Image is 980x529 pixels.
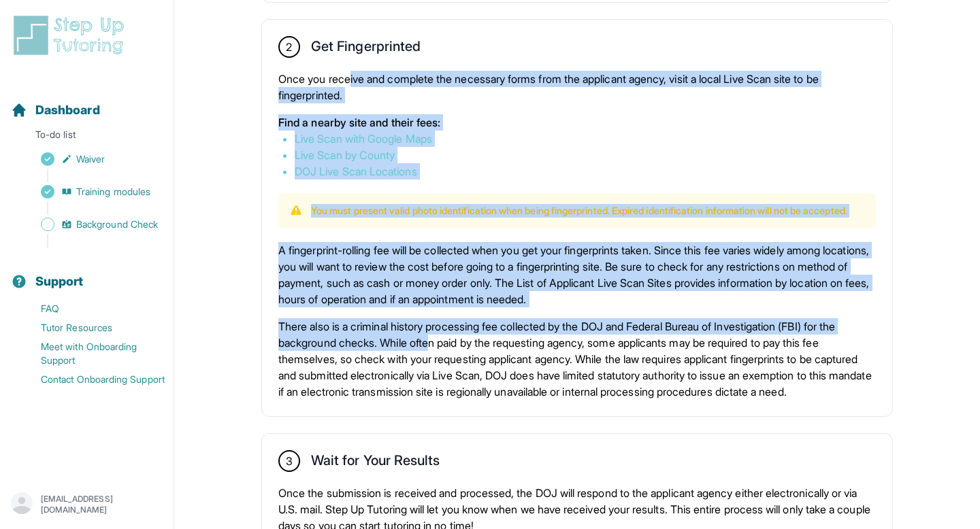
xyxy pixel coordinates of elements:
[35,101,100,120] span: Dashboard
[11,14,132,57] img: logo
[295,148,395,162] a: Live Scan by County
[5,128,168,147] p: To-do list
[278,318,876,400] p: There also is a criminal history processing fee collected by the DOJ and Federal Bureau of Invest...
[11,337,174,370] a: Meet with Onboarding Support
[5,250,168,296] button: Support
[5,79,168,125] button: Dashboard
[76,218,158,231] span: Background Check
[286,39,292,55] span: 2
[11,150,174,169] a: Waiver
[11,492,163,517] button: [EMAIL_ADDRESS][DOMAIN_NAME]
[311,204,847,218] p: You must present valid photo identification when being fingerprinted. Expired identification info...
[11,101,100,120] a: Dashboard
[295,165,417,178] a: DOJ Live Scan Locations
[311,38,421,60] h2: Get Fingerprinted
[76,152,105,166] span: Waiver
[11,182,174,201] a: Training modules
[11,215,174,234] a: Background Check
[286,453,293,469] span: 3
[278,114,876,131] p: Find a nearby site and their fees:
[35,272,84,291] span: Support
[311,452,440,474] h2: Wait for Your Results
[295,132,432,146] a: Live Scan with Google Maps
[76,185,150,199] span: Training modules
[278,242,876,307] p: A fingerprint-rolling fee will be collected when you get your fingerprints taken. Since this fee ...
[11,318,174,337] a: Tutor Resources
[278,71,876,103] p: Once you receive and complete the necessary forms from the applicant agency, visit a local Live S...
[41,494,163,515] p: [EMAIL_ADDRESS][DOMAIN_NAME]
[11,370,174,389] a: Contact Onboarding Support
[11,299,174,318] a: FAQ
